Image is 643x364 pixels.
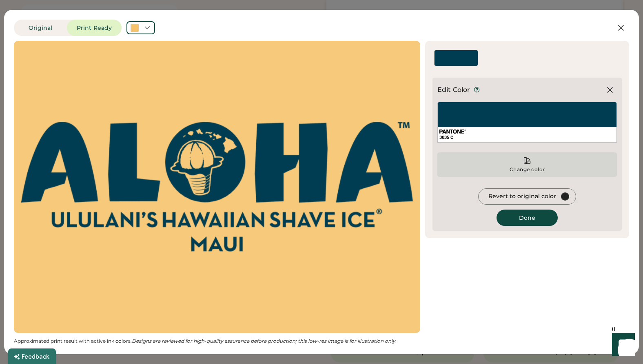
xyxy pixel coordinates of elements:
button: Print Ready [67,20,122,36]
img: Pantone Logo [439,130,466,134]
div: Change color [509,166,545,173]
div: Edit Color [437,85,470,95]
em: Designs are reviewed for high-quality assurance before production; this low-res image is for illu... [132,338,397,344]
button: Done [497,210,558,226]
iframe: Front Chat [604,327,639,362]
div: Revert to original color [488,192,556,201]
div: Approximated print result with active ink colors. [14,338,420,344]
div: 3035 C [439,134,615,141]
button: Original [14,20,67,36]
